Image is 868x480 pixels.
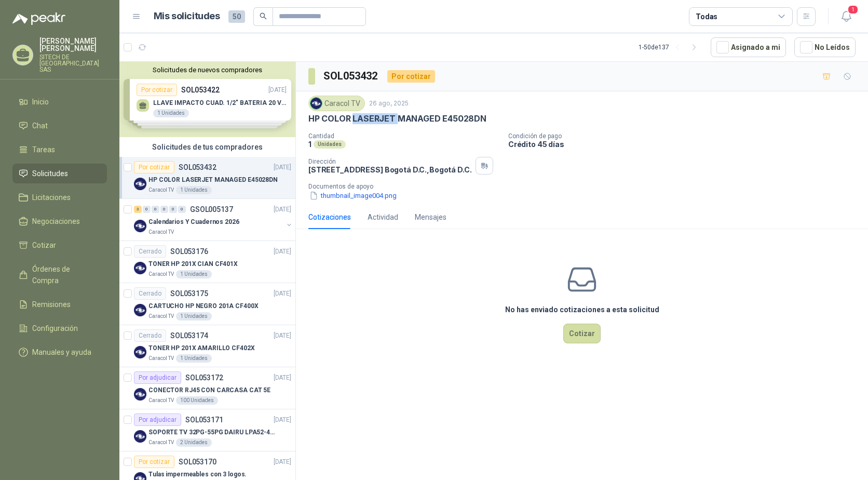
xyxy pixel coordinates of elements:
div: Cerrado [134,329,166,342]
a: Por adjudicarSOL053171[DATE] Company LogoSOPORTE TV 32PG-55PG DAIRU LPA52-446KIT2Caracol TV2 Unid... [119,409,295,451]
div: 1 Unidades [176,270,212,278]
p: HP COLOR LASERJET MANAGED E45028DN [308,113,486,124]
p: SOL053175 [170,290,208,297]
p: Cantidad [308,132,500,140]
p: TONER HP 201X CIAN CF401X [148,259,238,269]
p: SOL053176 [170,248,208,255]
div: Caracol TV [308,96,365,111]
div: 0 [178,206,186,213]
p: Tulas impermeables con 3 logos. [148,470,247,479]
div: Por cotizar [134,161,174,174]
span: Licitaciones [32,192,71,203]
a: Inicio [12,92,107,112]
span: Configuración [32,323,78,334]
span: Órdenes de Compra [32,263,97,286]
div: Actividad [368,211,398,223]
div: Mensajes [415,211,446,223]
span: Chat [32,120,48,131]
a: Órdenes de Compra [12,259,107,290]
a: Cotizar [12,235,107,255]
p: Calendarios Y Cuadernos 2026 [148,217,239,227]
button: No Leídos [794,37,856,57]
a: CerradoSOL053175[DATE] Company LogoCARTUCHO HP NEGRO 201A CF400XCaracol TV1 Unidades [119,283,295,325]
p: Caracol TV [148,186,174,194]
p: 26 ago, 2025 [369,99,409,109]
img: Company Logo [134,220,146,232]
img: Company Logo [134,346,146,358]
p: 1 [308,140,311,149]
div: Por adjudicar [134,371,181,384]
div: 1 Unidades [176,186,212,194]
span: Inicio [32,96,49,108]
span: Tareas [32,144,55,155]
div: 1 - 50 de 137 [639,39,702,56]
img: Company Logo [134,304,146,316]
a: Licitaciones [12,188,107,207]
img: Company Logo [134,388,146,401]
img: Logo peakr [12,12,65,25]
h1: Mis solicitudes [154,9,220,24]
a: Tareas [12,140,107,159]
p: Caracol TV [148,438,174,447]
p: [DATE] [274,289,291,299]
p: Caracol TV [148,228,174,236]
p: SITECH DE [GEOGRAPHIC_DATA] SAS [39,54,107,73]
p: [DATE] [274,163,291,172]
p: HP COLOR LASERJET MANAGED E45028DN [148,175,278,185]
a: Negociaciones [12,211,107,231]
p: SOL053172 [185,374,223,381]
p: GSOL005137 [190,206,233,213]
div: Por adjudicar [134,414,181,426]
p: [DATE] [274,457,291,467]
button: 1 [837,7,856,26]
p: Caracol TV [148,312,174,321]
div: 1 Unidades [176,354,212,363]
span: Solicitudes [32,168,68,179]
span: search [260,12,267,20]
div: 100 Unidades [176,396,218,405]
p: [PERSON_NAME] [PERSON_NAME] [39,37,107,52]
h3: SOL053432 [323,68,379,84]
p: [DATE] [274,205,291,215]
div: Solicitudes de tus compradores [119,137,295,157]
a: 3 0 0 0 0 0 GSOL005137[DATE] Company LogoCalendarios Y Cuadernos 2026Caracol TV [134,203,293,236]
div: Solicitudes de nuevos compradoresPor cotizarSOL053422[DATE] LLAVE IMPACTO CUAD. 1/2" BATERIA 20 V... [119,62,295,137]
div: 3 [134,206,142,213]
span: 50 [228,10,245,23]
div: 0 [143,206,151,213]
p: Documentos de apoyo [308,183,864,190]
span: 1 [847,5,859,15]
h3: No has enviado cotizaciones a esta solicitud [505,304,659,315]
div: 1 Unidades [176,312,212,321]
p: SOL053171 [185,416,223,423]
a: Por cotizarSOL053432[DATE] Company LogoHP COLOR LASERJET MANAGED E45028DNCaracol TV1 Unidades [119,157,295,199]
div: 2 Unidades [176,438,212,447]
div: Unidades [314,140,346,149]
p: Dirección [308,158,471,165]
p: CARTUCHO HP NEGRO 201A CF400X [148,301,259,311]
img: Company Logo [134,178,146,190]
a: CerradoSOL053176[DATE] Company LogoTONER HP 201X CIAN CF401XCaracol TV1 Unidades [119,241,295,283]
p: SOL053174 [170,332,208,339]
span: Manuales y ayuda [32,346,91,358]
img: Company Logo [310,98,322,109]
p: CONECTOR RJ45 CON CARCASA CAT 5E [148,385,270,395]
p: [DATE] [274,331,291,341]
a: Por adjudicarSOL053172[DATE] Company LogoCONECTOR RJ45 CON CARCASA CAT 5ECaracol TV100 Unidades [119,367,295,409]
p: [STREET_ADDRESS] Bogotá D.C. , Bogotá D.C. [308,165,471,174]
div: Cotizaciones [308,211,351,223]
a: Configuración [12,318,107,338]
p: [DATE] [274,373,291,383]
a: Chat [12,116,107,136]
p: Condición de pago [508,132,864,140]
div: Todas [696,11,717,22]
div: Cerrado [134,245,166,258]
div: 0 [152,206,159,213]
button: Asignado a mi [711,37,786,57]
a: CerradoSOL053174[DATE] Company LogoTONER HP 201X AMARILLO CF402XCaracol TV1 Unidades [119,325,295,367]
div: 0 [169,206,177,213]
div: Por cotizar [387,70,435,83]
p: Crédito 45 días [508,140,864,149]
p: SOL053170 [179,458,216,465]
a: Manuales y ayuda [12,342,107,362]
